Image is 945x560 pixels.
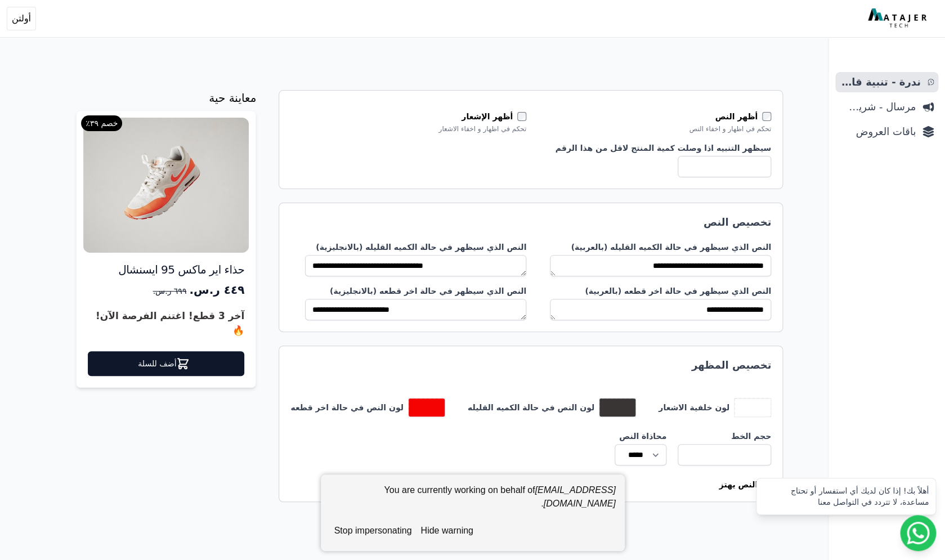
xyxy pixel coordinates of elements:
[659,402,734,413] label: لون خلفية الاشعار
[330,483,616,519] div: You are currently working on behalf of .
[763,485,929,508] div: أهلاً بك! إذا كان لديك أي استفسار أو تحتاج مساعدة، لا تتردد في التواصل معنا
[615,431,666,442] label: محاذاة النص
[12,12,31,25] span: أولتن
[83,118,249,253] img: product image
[290,285,526,297] label: النص الذي سيظهر في حالة اخر قطعه (بالانجليزية)
[840,74,921,90] span: ندرة - تنبية قارب علي النفاذ
[290,402,407,413] label: لون النص في حالة اخر قطعه
[535,485,615,508] em: [EMAIL_ADDRESS][DOMAIN_NAME]
[416,519,477,542] button: hide warning
[719,479,762,490] label: النص يهتز
[535,124,771,133] div: تحكم في اظهار و اخفاء النص
[462,111,517,122] label: أظهر الإشعار
[88,262,244,277] h5: حذاء اير ماكس 95 ايسنشال
[153,286,187,295] span: ٦٩٩ ر.س.
[868,8,929,29] img: MatajerTech Logo
[81,115,122,131] span: خصم ٣٩٪
[290,124,526,133] div: تحكم في اظهار و اخفاء الاشعار
[535,285,771,297] label: النص الذي سيظهر في حالة اخر قطعه (بالعربية)
[88,309,244,338] bdi: آخر 3 قطع! اغتنم الفرصة الآن! 🔥
[840,124,916,140] span: باقات العروض
[734,398,771,416] button: toggle color picker dialog
[290,214,771,230] h2: تخصيص النص
[189,283,244,297] span: ٤٤٩ ر.س.
[409,398,445,416] button: toggle color picker dialog
[535,142,771,154] label: سيظهر التنبيه اذا وصلت كمية المنتج لاقل من هذا الرقم
[290,357,771,373] h2: تخصيص المظهر
[209,90,256,106] h4: معاينة حية
[330,519,416,542] button: stop impersonating
[468,402,599,413] label: لون النص في حالة الكميه القليله
[290,241,526,253] label: النص الذي سيظهر في حالة الكميه القليله (بالانجليزية)
[535,241,771,253] label: النص الذي سيظهر في حالة الكميه القليله (بالعربية)
[678,431,771,442] label: حجم الخط
[840,99,916,115] span: مرسال - شريط دعاية
[715,111,762,122] label: أظهر النص
[599,398,635,416] button: toggle color picker dialog
[88,351,244,376] a: أضف للسلة
[7,7,36,30] button: أولتن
